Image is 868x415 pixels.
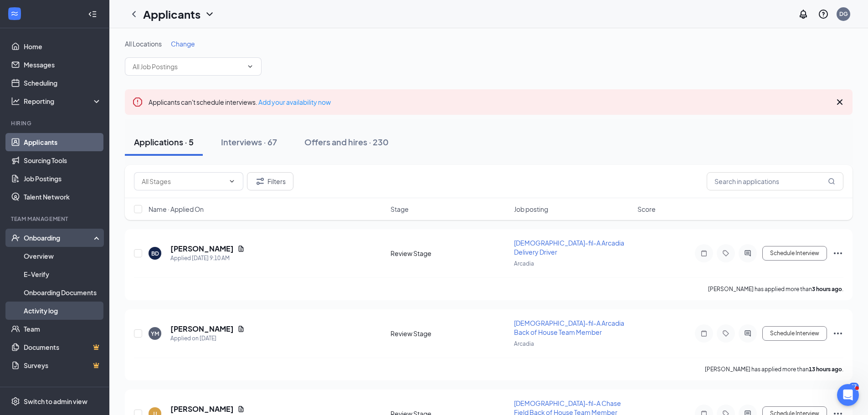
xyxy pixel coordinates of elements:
[125,40,162,48] span: All Locations
[149,205,204,214] span: Name · Applied On
[149,98,331,106] span: Applicants can't schedule interviews.
[255,176,266,187] svg: Filter
[24,188,102,206] a: Talent Network
[514,319,624,336] span: [DEMOGRAPHIC_DATA]-fil-A Arcadia Back of House Team Member
[247,63,254,70] svg: ChevronDown
[170,404,234,414] h5: [PERSON_NAME]
[839,10,848,18] div: DG
[742,330,753,337] svg: ActiveChat
[809,366,842,373] b: 13 hours ago
[24,283,102,302] a: Onboarding Documents
[720,330,731,337] svg: Tag
[151,330,159,338] div: YM
[24,133,102,151] a: Applicants
[390,205,409,214] span: Stage
[514,239,624,256] span: [DEMOGRAPHIC_DATA]-fil-A Arcadia Delivery Driver
[24,74,102,92] a: Scheduling
[514,340,534,347] span: Arcadia
[390,249,508,258] div: Review Stage
[237,245,245,252] svg: Document
[834,97,845,108] svg: Cross
[170,324,234,334] h5: [PERSON_NAME]
[699,330,709,337] svg: Note
[88,10,97,19] svg: Collapse
[170,244,234,254] h5: [PERSON_NAME]
[24,151,102,169] a: Sourcing Tools
[221,136,277,148] div: Interviews · 67
[812,286,842,292] b: 3 hours ago
[128,9,139,20] svg: ChevronLeft
[11,233,20,242] svg: UserCheck
[24,320,102,338] a: Team
[24,265,102,283] a: E-Verify
[304,136,389,148] div: Offers and hires · 230
[699,250,709,257] svg: Note
[24,37,102,56] a: Home
[11,215,100,223] div: Team Management
[514,205,548,214] span: Job posting
[24,302,102,320] a: Activity log
[849,383,859,390] div: 57
[24,233,94,242] div: Onboarding
[170,254,245,263] div: Applied [DATE] 9:10 AM
[828,178,835,185] svg: MagnifyingGlass
[24,169,102,188] a: Job Postings
[708,285,843,293] p: [PERSON_NAME] has applied more than .
[228,178,236,185] svg: ChevronDown
[170,334,245,343] div: Applied on [DATE]
[24,338,102,356] a: DocumentsCrown
[705,365,843,373] p: [PERSON_NAME] has applied more than .
[151,250,159,257] div: BD
[11,397,20,406] svg: Settings
[24,356,102,374] a: SurveysCrown
[390,329,508,338] div: Review Stage
[742,250,753,257] svg: ActiveChat
[720,250,731,257] svg: Tag
[24,97,102,106] div: Reporting
[258,98,331,106] a: Add your availability now
[762,246,827,261] button: Schedule Interview
[247,172,293,190] button: Filter Filters
[514,260,534,267] span: Arcadia
[837,384,859,406] iframe: Intercom live chat
[171,40,195,48] span: Change
[24,247,102,265] a: Overview
[204,9,215,20] svg: ChevronDown
[134,136,194,148] div: Applications · 5
[818,9,829,20] svg: QuestionInfo
[11,97,20,106] svg: Analysis
[798,9,809,20] svg: Notifications
[143,6,200,22] h1: Applicants
[762,326,827,341] button: Schedule Interview
[24,56,102,74] a: Messages
[132,97,143,108] svg: Error
[133,61,243,72] input: All Job Postings
[142,176,225,186] input: All Stages
[11,119,100,127] div: Hiring
[832,328,843,339] svg: Ellipses
[237,325,245,333] svg: Document
[832,248,843,259] svg: Ellipses
[707,172,843,190] input: Search in applications
[10,9,19,18] svg: WorkstreamLogo
[24,397,87,406] div: Switch to admin view
[237,405,245,413] svg: Document
[637,205,656,214] span: Score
